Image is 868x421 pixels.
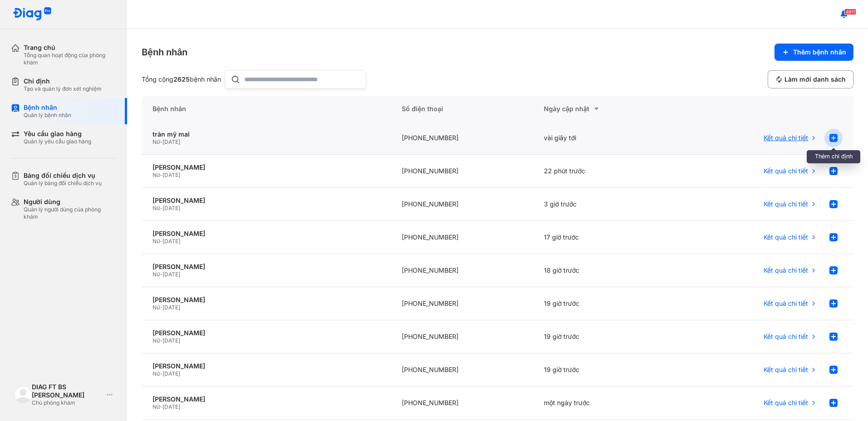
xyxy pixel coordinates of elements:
[764,200,808,208] span: Kết quả chi tiết
[391,155,533,188] div: [PHONE_NUMBER]
[24,52,116,66] div: Tổng quan hoạt động của phòng khám
[533,188,676,221] div: 3 giờ trước
[15,386,32,403] img: logo
[764,366,808,374] span: Kết quả chi tiết
[32,399,103,406] div: Chủ phòng khám
[774,44,853,61] button: Thêm bệnh nhân
[153,130,380,138] div: tràn mỹ mai
[160,271,163,278] span: -
[153,370,160,377] span: Nữ
[153,238,160,245] span: Nữ
[160,337,163,344] span: -
[391,387,533,420] div: [PHONE_NUMBER]
[153,296,380,304] div: [PERSON_NAME]
[153,171,160,178] span: Nữ
[24,112,71,119] div: Quản lý bệnh nhân
[153,395,380,403] div: [PERSON_NAME]
[163,403,180,410] span: [DATE]
[764,266,808,274] span: Kết quả chi tiết
[768,70,853,88] button: Làm mới danh sách
[533,320,676,353] div: 19 giờ trước
[163,370,180,377] span: [DATE]
[163,304,180,311] span: [DATE]
[391,254,533,287] div: [PHONE_NUMBER]
[163,138,180,145] span: [DATE]
[764,233,808,241] span: Kết quả chi tiết
[764,134,808,142] span: Kết quả chi tiết
[24,130,91,138] div: Yêu cầu giao hàng
[764,167,808,175] span: Kết quả chi tiết
[160,138,163,145] span: -
[153,271,160,278] span: Nữ
[533,221,676,254] div: 17 giờ trước
[24,138,91,145] div: Quản lý yêu cầu giao hàng
[163,238,180,245] span: [DATE]
[163,337,180,344] span: [DATE]
[13,7,52,21] img: logo
[160,370,163,377] span: -
[844,9,856,15] span: 4911
[160,304,163,311] span: -
[533,353,676,387] div: 19 giờ trước
[142,75,221,83] div: Tổng cộng bệnh nhân
[764,299,808,308] span: Kết quả chi tiết
[24,180,102,187] div: Quản lý bảng đối chiếu dịch vụ
[163,271,180,278] span: [DATE]
[533,122,676,155] div: vài giây tới
[163,171,180,178] span: [DATE]
[391,188,533,221] div: [PHONE_NUMBER]
[153,163,380,171] div: [PERSON_NAME]
[142,46,187,59] div: Bệnh nhân
[784,75,846,83] span: Làm mới danh sách
[160,403,163,410] span: -
[153,362,380,370] div: [PERSON_NAME]
[24,206,116,220] div: Quản lý người dùng của phòng khám
[24,171,102,180] div: Bảng đối chiếu dịch vụ
[153,304,160,311] span: Nữ
[391,96,533,122] div: Số điện thoại
[142,96,391,122] div: Bệnh nhân
[391,353,533,387] div: [PHONE_NUMBER]
[160,238,163,245] span: -
[153,403,160,410] span: Nữ
[533,387,676,420] div: một ngày trước
[153,196,380,205] div: [PERSON_NAME]
[391,221,533,254] div: [PHONE_NUMBER]
[533,254,676,287] div: 18 giờ trước
[153,230,380,238] div: [PERSON_NAME]
[153,138,160,145] span: Nữ
[153,329,380,337] div: [PERSON_NAME]
[24,44,116,52] div: Trang chủ
[160,205,163,211] span: -
[32,383,103,399] div: DIAG FT BS [PERSON_NAME]
[24,198,116,206] div: Người dùng
[793,48,846,56] span: Thêm bệnh nhân
[153,263,380,271] div: [PERSON_NAME]
[24,103,71,112] div: Bệnh nhân
[391,122,533,155] div: [PHONE_NUMBER]
[764,333,808,341] span: Kết quả chi tiết
[24,77,102,85] div: Chỉ định
[391,287,533,320] div: [PHONE_NUMBER]
[544,103,665,114] div: Ngày cập nhật
[24,85,102,93] div: Tạo và quản lý đơn xét nghiệm
[764,399,808,407] span: Kết quả chi tiết
[533,287,676,320] div: 19 giờ trước
[391,320,533,353] div: [PHONE_NUMBER]
[153,205,160,211] span: Nữ
[533,155,676,188] div: 22 phút trước
[173,75,190,83] span: 2625
[163,205,180,211] span: [DATE]
[153,337,160,344] span: Nữ
[160,171,163,178] span: -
